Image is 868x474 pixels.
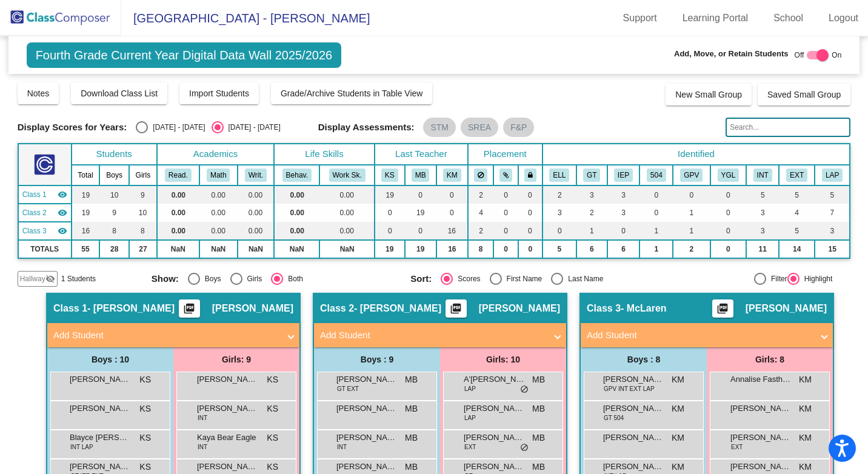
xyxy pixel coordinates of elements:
[337,384,359,393] span: GT EXT
[710,204,747,222] td: 0
[453,273,480,284] div: Scores
[72,222,100,240] td: 16
[405,373,418,386] span: MB
[198,413,207,422] span: INT
[587,329,812,342] mat-panel-title: Add Student
[242,273,262,284] div: Girls
[604,413,624,422] span: GT 504
[314,347,440,372] div: Boys : 9
[800,273,833,284] div: Highlight
[680,169,703,182] button: GPV
[53,302,87,315] span: Class 1
[87,302,175,315] span: - [PERSON_NAME]
[614,169,633,182] button: IEP
[493,240,518,258] td: 0
[129,222,157,240] td: 8
[410,273,432,284] span: Sort:
[274,240,319,258] td: NaN
[603,373,664,386] span: [PERSON_NAME] ([PERSON_NAME]) [PERSON_NAME] St. [PERSON_NAME] ([PERSON_NAME])
[182,302,196,319] mat-icon: picture_as_pdf
[730,402,791,415] span: [PERSON_NAME]
[337,442,347,452] span: INT
[99,165,129,185] th: Boys
[72,240,100,258] td: 55
[436,204,468,222] td: 0
[319,185,374,204] td: 0.00
[139,373,151,386] span: KS
[99,222,129,240] td: 8
[281,88,423,98] span: Grade/Archive Students in Table View
[238,204,274,222] td: 0.00
[267,373,278,386] span: KS
[819,8,868,28] a: Logout
[672,373,684,386] span: KM
[405,204,436,222] td: 19
[710,185,747,204] td: 0
[129,165,157,185] th: Girls
[199,185,238,204] td: 0.00
[730,432,791,444] span: [PERSON_NAME]
[207,169,230,182] button: Math
[815,204,850,222] td: 7
[674,48,789,60] span: Add, Move, or Retain Students
[639,204,673,222] td: 0
[336,373,397,386] span: [PERSON_NAME]
[189,88,249,98] span: Import Students
[238,240,274,258] td: NaN
[576,240,607,258] td: 6
[238,222,274,240] td: 0.00
[613,8,667,28] a: Support
[464,373,524,386] span: A'[PERSON_NAME]
[136,121,280,133] mat-radio-group: Select an option
[72,204,100,222] td: 19
[779,204,815,222] td: 4
[795,50,804,61] span: Off
[779,222,815,240] td: 5
[607,204,640,222] td: 3
[493,222,518,240] td: 0
[212,302,293,315] span: [PERSON_NAME]
[139,461,151,473] span: KS
[336,432,397,444] span: [PERSON_NAME]
[18,222,72,240] td: Kaya McLaren - McLaren
[58,190,67,199] mat-icon: visibility
[179,299,200,318] button: Print Students Details
[336,402,397,415] span: [PERSON_NAME]
[157,222,199,240] td: 0.00
[18,185,72,204] td: Kate Stevenson - Stevenson
[129,204,157,222] td: 10
[464,461,524,473] span: [PERSON_NAME]
[726,118,850,137] input: Search...
[621,302,667,315] span: - McLaren
[542,144,850,165] th: Identified
[81,88,158,98] span: Download Class List
[440,347,566,372] div: Girls: 10
[639,185,673,204] td: 0
[58,208,67,218] mat-icon: visibility
[72,144,157,165] th: Students
[197,461,258,473] span: [PERSON_NAME]
[72,165,100,185] th: Total
[520,443,529,453] span: do_not_disturb_alt
[786,169,807,182] button: EXT
[18,82,59,104] button: Notes
[375,222,405,240] td: 0
[436,185,468,204] td: 0
[22,189,47,200] span: Class 1
[375,144,468,165] th: Last Teacher
[53,329,279,342] mat-panel-title: Add Student
[563,273,603,284] div: Last Name
[532,373,545,386] span: MB
[165,169,192,182] button: Read.
[520,385,529,395] span: do_not_disturb_alt
[18,122,127,133] span: Display Scores for Years:
[381,169,398,182] button: KS
[710,222,747,240] td: 0
[70,402,130,415] span: [PERSON_NAME]
[320,329,546,342] mat-panel-title: Add Student
[329,169,366,182] button: Work Sk.
[542,185,576,204] td: 2
[731,442,743,452] span: EXT
[746,185,779,204] td: 5
[148,122,205,133] div: [DATE] - [DATE]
